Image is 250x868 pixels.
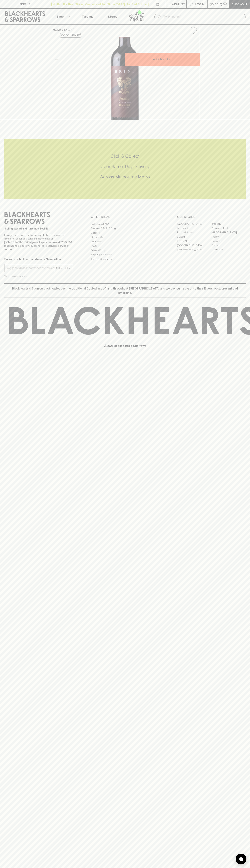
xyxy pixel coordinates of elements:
[231,2,247,6] p: Checkout
[177,226,211,230] a: Brunswick
[177,239,211,243] a: Fitzroy North
[91,244,159,248] a: FAQ's
[239,857,243,861] img: bubble-icon
[59,33,82,38] button: Add to wishlist
[39,241,72,244] strong: Liquor License #32064953
[91,231,159,235] a: Careers
[177,248,211,252] a: [GEOGRAPHIC_DATA]
[91,235,159,239] a: Contact Us
[4,257,73,261] p: Subscribe to The Blackhearts Newsletter
[91,257,159,261] a: Terms & Conditions
[125,53,200,66] button: ADD TO CART
[108,14,117,19] p: Stores
[4,233,73,251] p: It is against the law to sell or supply alcohol to, or to obtain alcohol on behalf of a person un...
[82,14,93,19] p: Tastings
[172,2,185,6] p: Wishlist
[224,3,226,5] p: 0
[4,164,246,169] h5: Uber Same-Day Delivery
[211,248,246,252] a: Thornbury
[177,215,246,219] p: OUR STORES
[53,28,61,31] a: HOME
[19,2,31,6] p: FIND US
[211,222,246,226] a: Braddon
[91,248,159,252] a: Privacy Policy
[55,264,73,272] button: SUBSCRIBE
[195,2,204,6] p: Login
[7,286,243,295] p: Blackhearts & Sparrows acknowledges the traditional Custodians of land throughout [GEOGRAPHIC_DAT...
[177,222,211,226] a: [GEOGRAPHIC_DATA]
[211,230,246,235] a: [GEOGRAPHIC_DATA]
[211,235,246,239] a: Fitzroy
[4,139,246,199] div: Call to action block
[163,14,243,20] input: Try "Pinot noir"
[91,239,159,244] a: Gift Cards
[7,265,55,271] input: e.g. jane@blackheartsandsparrows.com.au
[91,253,159,257] a: Shipping Information
[56,14,64,19] p: Shop
[177,235,211,239] a: Elwood
[4,153,246,159] h5: Click & Collect
[4,227,73,230] p: Sibling owned and run since [DATE]
[91,226,159,231] a: Business & Bulk Gifting
[211,226,246,230] a: Brunswick East
[4,274,73,278] p: We will never spam you
[56,266,71,270] p: SUBSCRIBE
[91,215,159,219] p: OTHER AREAS
[153,57,172,61] p: ADD TO CART
[50,9,75,24] button: Shop
[75,9,100,24] a: Tastings
[177,230,211,235] a: Brunswick West
[211,243,246,248] a: Prahran
[50,37,200,120] img: 41075.png
[211,239,246,243] a: Geelong
[100,9,125,24] a: Stores
[91,222,159,226] a: Bottle Drop FAQ's
[64,28,72,31] a: SHOP
[177,243,211,248] a: [GEOGRAPHIC_DATA]
[188,26,198,35] button: Add to wishlist
[4,174,246,180] h5: Across Melbourne Metro
[210,2,218,6] p: $0.00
